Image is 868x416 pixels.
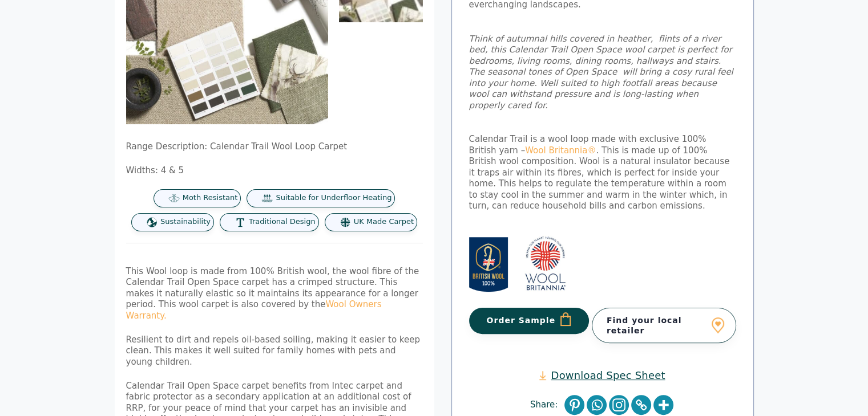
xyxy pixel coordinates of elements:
[126,299,382,321] a: Wool Owners Warranty.
[592,308,736,343] a: Find your local retailer
[653,395,673,415] a: More
[525,145,596,156] a: Wool Britannia®
[126,141,423,153] p: Range Description: Calendar Trail Wool Loop Carpet
[469,134,736,212] p: Calendar Trail is a wool loop made with exclusive 100% British yarn – . This is made up of 100% B...
[564,395,584,415] a: Pinterest
[126,266,423,322] p: This Wool loop is made from 100% British wool, the wool fibre of the Calendar Trail Open Space ca...
[469,308,590,334] button: Order Sample
[183,193,238,203] span: Moth Resistant
[530,399,563,411] span: Share:
[126,165,423,177] p: Widths: 4 & 5
[276,193,391,203] span: Suitable for Underfloor Heating
[469,34,733,111] em: Think of autumnal hills covered in heather, flints of a river bed, this Calendar Trail Open Space...
[126,335,423,368] p: Resilient to dirt and repels oil-based soiling, making it easier to keep clean. This makes it wel...
[539,369,665,382] a: Download Spec Sheet
[609,395,629,415] a: Instagram
[160,217,211,227] span: Sustainability
[587,395,607,415] a: Whatsapp
[631,395,651,415] a: Copy Link
[354,217,414,227] span: UK Made Carpet
[249,217,316,227] span: Traditional Design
